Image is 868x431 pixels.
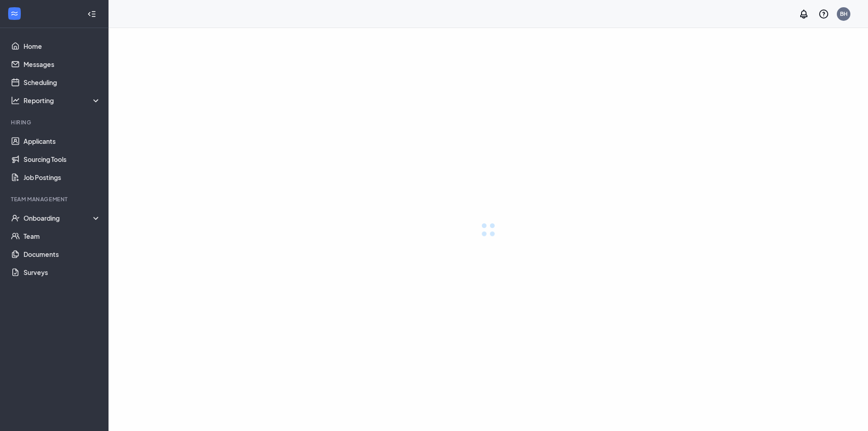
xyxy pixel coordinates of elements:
[11,213,20,223] svg: UserCheck
[24,168,101,186] a: Job Postings
[24,150,101,168] a: Sourcing Tools
[87,9,96,19] svg: Collapse
[11,118,99,126] div: Hiring
[10,9,19,18] svg: WorkstreamLogo
[11,96,20,105] svg: Analysis
[24,263,101,281] a: Surveys
[24,227,101,245] a: Team
[11,195,99,203] div: Team Management
[24,37,101,55] a: Home
[840,10,848,18] div: BH
[24,132,101,150] a: Applicants
[818,9,829,19] svg: QuestionInfo
[24,245,101,263] a: Documents
[24,73,101,91] a: Scheduling
[24,213,101,223] div: Onboarding
[798,9,809,19] svg: Notifications
[24,55,101,73] a: Messages
[24,96,101,105] div: Reporting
